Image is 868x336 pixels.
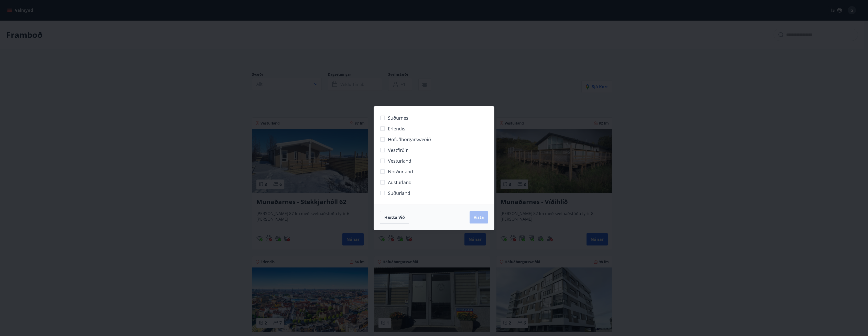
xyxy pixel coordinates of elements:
span: Erlendis [388,125,405,132]
span: Suðurnes [388,115,408,121]
span: Vestfirðir [388,147,408,153]
span: Vesturland [388,158,411,164]
span: Suðurland [388,190,410,196]
span: Norðurland [388,168,413,175]
button: Hætta við [380,211,409,224]
span: Austurland [388,179,411,186]
span: Hætta við [384,215,405,220]
span: Höfuðborgarsvæðið [388,136,431,143]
